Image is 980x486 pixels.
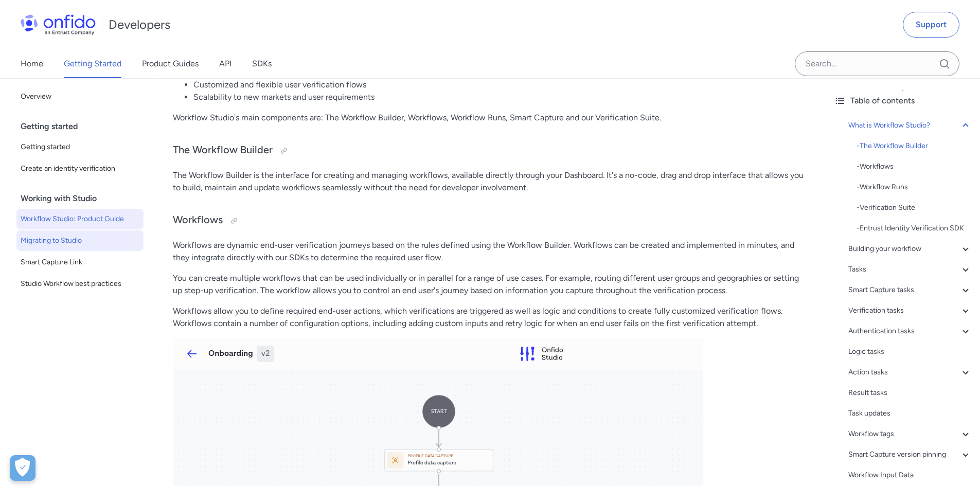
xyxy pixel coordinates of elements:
a: Migrating to Studio [16,230,144,251]
a: Result tasks [848,387,972,399]
a: Home [21,49,43,78]
a: -Workflow Runs [857,181,972,193]
input: Onfido search input field [795,51,959,76]
a: Action tasks [848,366,972,379]
span: Create an identity verification [21,163,139,175]
a: Smart Capture version pinning [848,448,972,461]
span: Overview [21,91,139,103]
span: Smart Capture Link [21,256,139,268]
h1: Developers [109,16,170,33]
a: Studio Workflow best practices [16,274,144,294]
button: Open Preferences [10,455,35,481]
a: -Workflows [857,160,972,173]
a: Smart Capture Link [16,252,144,273]
a: SDKs [252,49,272,78]
li: Customized and flexible user verification flows [193,79,805,91]
a: Create an identity verification [16,158,144,179]
div: Table of contents [834,95,972,107]
a: Overview [16,86,144,107]
span: Getting started [21,141,139,153]
a: Logic tasks [848,346,972,358]
a: Authentication tasks [848,325,972,337]
span: Studio Workflow best practices [21,278,139,290]
a: Smart Capture tasks [848,284,972,296]
div: - Verification Suite [857,202,972,214]
a: What is Workflow Studio? [848,119,972,132]
span: Workflow Studio: Product Guide [21,213,139,225]
a: Getting Started [64,49,121,78]
div: Getting started [21,116,148,137]
a: Product Guides [142,49,199,78]
div: - Workflow Runs [857,181,972,193]
p: The Workflow Builder is the interface for creating and managing workflows, available directly thr... [173,169,805,194]
img: Onfido Logo [21,14,96,35]
h3: The Workflow Builder [173,142,805,159]
li: Scalability to new markets and user requirements [193,91,805,103]
span: Migrating to Studio [21,235,139,247]
a: Support [903,12,959,38]
div: Working with Studio [21,188,148,209]
p: You can create multiple workflows that can be used individually or in parallel for a range of use... [173,272,805,297]
a: Tasks [848,263,972,276]
a: -The Workflow Builder [857,140,972,152]
p: Workflow Studio's main components are: The Workflow Builder, Workflows, Workflow Runs, Smart Capt... [173,112,805,124]
a: API [219,49,231,78]
a: -Entrust Identity Verification SDK [857,222,972,235]
div: - The Workflow Builder [857,140,972,152]
p: Workflows are dynamic end-user verification journeys based on the rules defined using the Workflo... [173,239,805,264]
a: Task updates [848,407,972,420]
a: Workflow Studio: Product Guide [16,209,144,229]
h3: Workflows [173,212,805,229]
a: Getting started [16,137,144,157]
a: Building your workflow [848,243,972,255]
a: Workflow Input Data [848,469,972,481]
div: - Workflows [857,160,972,173]
a: Verification tasks [848,304,972,317]
p: Workflows allow you to define required end-user actions, which verifications are triggered as wel... [173,305,805,330]
a: Workflow tags [848,428,972,440]
div: - Entrust Identity Verification SDK [857,222,972,235]
div: Cookie Preferences [10,455,35,481]
a: -Verification Suite [857,202,972,214]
